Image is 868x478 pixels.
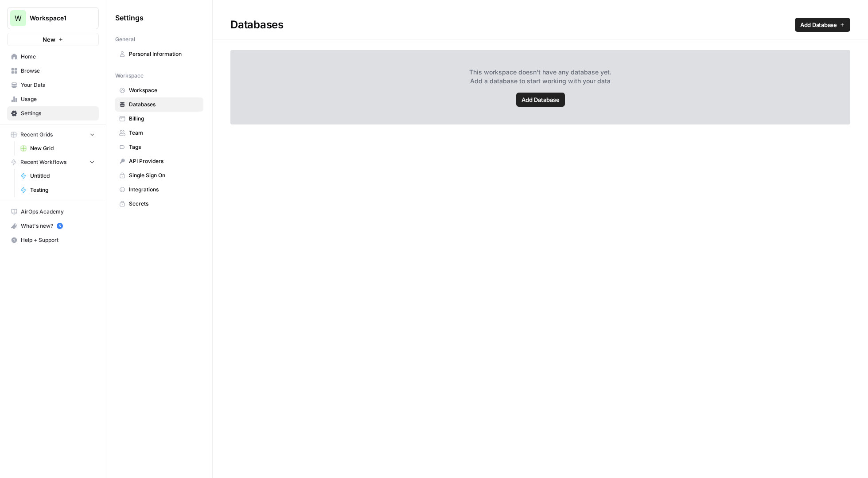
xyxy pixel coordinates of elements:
span: W [15,13,22,23]
span: API Providers [129,157,199,165]
a: Team [115,126,203,140]
text: 5 [58,224,61,228]
a: 5 [57,223,63,229]
a: Tags [115,140,203,154]
a: Home [7,50,99,64]
span: Your Data [21,81,95,89]
button: New [7,33,99,46]
span: Billing [129,115,199,123]
span: Team [129,129,199,137]
a: Personal Information [115,47,203,61]
span: Recent Workflows [20,158,66,166]
button: Workspace: Workspace1 [7,7,99,29]
a: Testing [16,183,99,197]
div: What's new? [8,219,98,233]
button: Recent Grids [7,128,99,141]
span: Add Database [522,95,560,104]
button: Recent Workflows [7,155,99,169]
span: Workspace1 [30,14,83,23]
span: Home [21,53,95,61]
span: General [115,35,135,43]
span: Workspace [115,72,144,80]
span: Workspace [129,86,199,94]
a: Your Data [7,78,99,92]
a: API Providers [115,154,203,168]
span: Secrets [129,200,199,208]
span: Add Database [800,20,837,29]
a: Usage [7,92,99,106]
a: Workspace [115,83,203,97]
button: What's new? 5 [7,219,99,233]
span: Recent Grids [20,131,53,139]
a: Settings [7,106,99,120]
span: Personal Information [129,50,199,58]
a: Secrets [115,197,203,211]
a: Single Sign On [115,168,203,183]
span: This workspace doesn't have any database yet. Add a database to start working with your data [469,68,611,85]
span: Untitled [30,172,95,180]
a: Integrations [115,183,203,197]
a: AirOps Academy [7,205,99,219]
span: Usage [21,95,95,103]
a: Add Database [795,18,850,32]
button: Help + Support [7,233,99,247]
a: Browse [7,64,99,78]
a: Databases [115,97,203,112]
div: Databases [213,18,868,32]
a: Untitled [16,169,99,183]
a: Billing [115,112,203,126]
span: Settings [115,12,144,23]
span: Settings [21,109,95,117]
span: Integrations [129,186,199,194]
span: New [43,35,55,44]
a: Add Database [516,93,565,107]
span: AirOps Academy [21,208,95,216]
span: Single Sign On [129,171,199,179]
a: New Grid [16,141,99,155]
span: Databases [129,101,199,109]
span: Testing [30,186,95,194]
span: Tags [129,143,199,151]
span: New Grid [30,144,95,152]
span: Browse [21,67,95,75]
span: Help + Support [21,236,95,244]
